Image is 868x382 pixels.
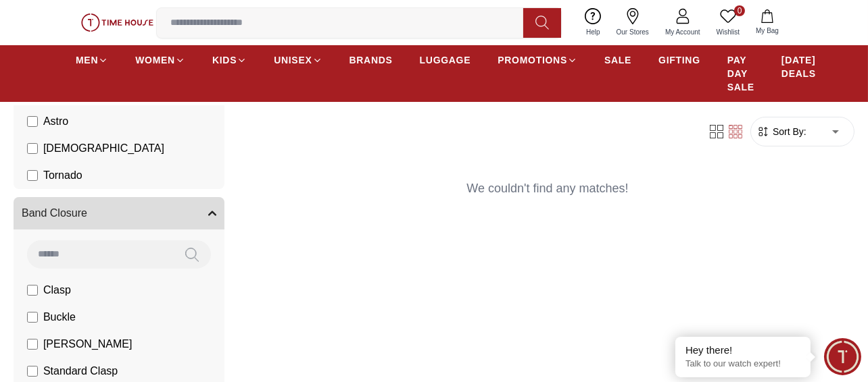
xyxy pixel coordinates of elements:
span: SALE [604,53,631,67]
input: Standard Clasp [27,366,38,377]
p: Talk to our watch expert! [685,358,800,370]
span: BRANDS [349,53,393,67]
a: MEN [76,48,108,72]
span: Sort By: [770,125,806,138]
a: Help [578,5,608,40]
div: We couldn't find any matches! [241,163,854,219]
span: PAY DAY SALE [727,53,754,94]
a: PROMOTIONS [498,48,577,72]
span: 0 [734,5,745,16]
span: Tornado [43,167,82,184]
input: Tornado [27,170,38,181]
span: Help [581,27,606,37]
div: Hey there! [685,344,800,357]
span: Wishlist [711,27,745,37]
button: My Bag [748,7,787,38]
button: Sort By: [756,125,806,138]
div: Chat Widget [824,338,861,375]
input: Buckle [27,312,38,323]
a: WOMEN [135,48,185,72]
a: Our Stores [608,5,657,40]
a: 0Wishlist [708,5,748,40]
span: WOMEN [135,53,175,67]
span: [DATE] DEALS [781,53,816,80]
img: ... [81,13,153,32]
span: LUGGAGE [420,53,471,67]
a: BRANDS [349,48,393,72]
a: [DATE] DEALS [781,48,816,86]
span: KIDS [212,53,237,67]
span: PROMOTIONS [498,53,567,67]
span: GIFTING [658,53,700,67]
span: Our Stores [611,27,654,37]
span: Buckle [43,309,76,325]
span: Standard Clasp [43,363,118,379]
a: GIFTING [658,48,700,72]
button: Band Closure [14,197,224,229]
input: Astro [27,116,38,127]
span: My Account [660,27,706,37]
span: UNISEX [274,53,312,67]
span: Clasp [43,282,71,298]
a: UNISEX [274,48,322,72]
a: PAY DAY SALE [727,48,754,99]
input: [DEMOGRAPHIC_DATA] [27,143,38,154]
input: Clasp [27,285,38,296]
a: LUGGAGE [420,48,471,72]
a: SALE [604,48,631,72]
a: KIDS [212,48,247,72]
span: [PERSON_NAME] [43,336,132,352]
span: My Bag [750,26,784,36]
span: Astro [43,113,68,130]
span: Band Closure [22,205,87,221]
span: [DEMOGRAPHIC_DATA] [43,140,164,157]
span: MEN [76,53,98,67]
input: [PERSON_NAME] [27,339,38,350]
